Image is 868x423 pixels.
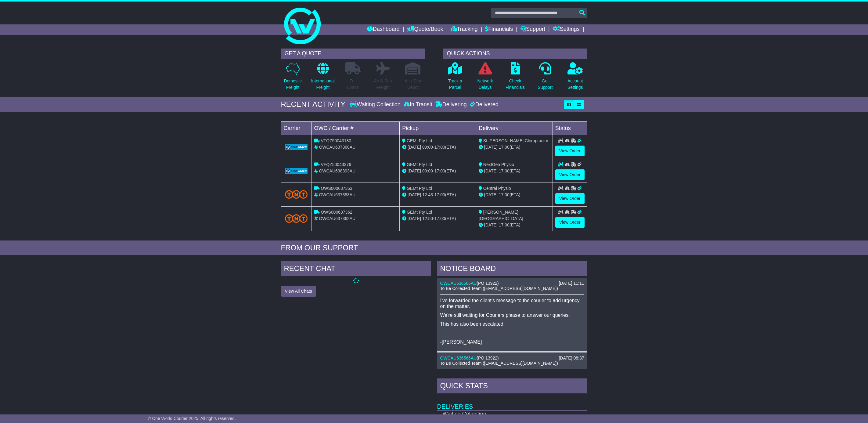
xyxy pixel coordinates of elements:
[499,192,510,197] span: 17:00
[321,162,351,167] span: VFQZ50043376
[555,193,585,204] a: View Order
[400,121,476,135] td: Pickup
[405,78,421,91] p: Air / Sea Depot
[499,222,510,227] span: 17:00
[483,138,548,143] span: St [PERSON_NAME] Chiropractor
[319,216,355,221] span: OWCAU637362AU
[285,144,308,150] img: GetCarrierServiceLogo
[422,168,433,173] span: 09:00
[505,62,525,94] a: CheckFinancials
[281,244,587,252] div: FROM OUR SUPPORT
[483,162,514,167] span: NextGen Physio
[350,101,402,108] div: Waiting Collection
[285,168,308,174] img: GetCarrierServiceLogo
[402,192,474,198] div: - (ETA)
[422,145,433,150] span: 09:00
[484,145,498,150] span: [DATE]
[567,78,583,91] p: Account Settings
[440,286,558,291] span: To Be Collected Team ([EMAIL_ADDRESS][DOMAIN_NAME])
[408,168,421,173] span: [DATE]
[402,215,474,222] div: - (ETA)
[437,410,566,418] td: Waiting Collection
[434,101,468,108] div: Delivering
[281,49,425,59] div: GET A QUOTE
[407,24,443,35] a: Quote/Book
[479,192,550,198] div: (ETA)
[148,416,236,421] span: © One World Courier 2025. All rights reserved.
[408,216,421,221] span: [DATE]
[285,214,308,222] img: TNT_Domestic.png
[434,168,445,173] span: 17:00
[559,281,584,286] div: [DATE] 11:11
[448,62,463,94] a: Track aParcel
[484,168,498,173] span: [DATE]
[451,24,477,35] a: Tracking
[434,216,445,221] span: 17:00
[434,192,445,197] span: 17:00
[319,192,355,197] span: OWCAU637353AU
[559,356,584,361] div: [DATE] 08:37
[319,145,355,150] span: OWCAU637368AU
[321,210,352,215] span: OWS000637362
[555,146,585,156] a: View Order
[440,321,584,327] p: This has also been escalated.
[499,145,510,150] span: 17:00
[567,62,583,94] a: AccountSettings
[407,138,432,143] span: GEMt Pty Ltd
[434,145,445,150] span: 17:00
[440,281,477,286] a: OWCAU636566AU
[479,222,550,228] div: (ETA)
[284,78,301,91] p: Domestic Freight
[408,192,421,197] span: [DATE]
[520,24,545,35] a: Support
[440,281,584,286] div: ( )
[422,216,433,221] span: 12:50
[345,78,361,91] p: Full Loads
[477,62,493,94] a: NetworkDelays
[555,217,585,228] a: View Order
[440,312,584,318] p: We're still waiting for Couriers please to answer our queries.
[506,78,525,91] p: Check Financials
[478,281,497,286] span: PO 13922
[281,100,350,109] div: RECENT ACTIVITY -
[374,78,392,91] p: Air & Sea Freight
[321,138,351,143] span: VFQZ50043180
[477,78,493,91] p: Network Delays
[553,24,580,35] a: Settings
[448,78,462,91] p: Track a Parcel
[484,192,498,197] span: [DATE]
[476,121,553,135] td: Delivery
[437,378,587,395] div: Quick Stats
[283,62,302,94] a: DomesticFreight
[555,169,585,180] a: View Order
[440,339,584,345] p: -[PERSON_NAME]
[311,62,335,94] a: InternationalFreight
[537,62,553,94] a: GetSupport
[407,162,432,167] span: GEMt Pty Ltd
[312,121,400,135] td: OWC / Carrier #
[321,186,352,191] span: OWS000637353
[367,24,400,35] a: Dashboard
[407,186,432,191] span: GEMt Pty Ltd
[422,192,433,197] span: 12:43
[499,168,510,173] span: 17:00
[485,24,513,35] a: Financials
[440,361,558,366] span: To Be Collected Team ([EMAIL_ADDRESS][DOMAIN_NAME])
[440,356,477,360] a: OWCAU636566AU
[281,121,312,135] td: Carrier
[408,145,421,150] span: [DATE]
[281,286,316,297] button: View All Chats
[437,395,587,410] td: Deliveries
[478,356,497,360] span: PO 13922
[483,186,511,191] span: Central Physio
[479,144,550,150] div: (ETA)
[319,168,355,173] span: OWCAU638393AU
[402,101,434,108] div: In Transit
[553,121,587,135] td: Status
[440,356,584,361] div: ( )
[402,168,474,174] div: - (ETA)
[440,298,584,309] p: I've forwarded the client's message to the courier to add urgency on the matter.
[479,168,550,174] div: (ETA)
[479,210,523,221] span: [PERSON_NAME][GEOGRAPHIC_DATA]
[402,144,474,150] div: - (ETA)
